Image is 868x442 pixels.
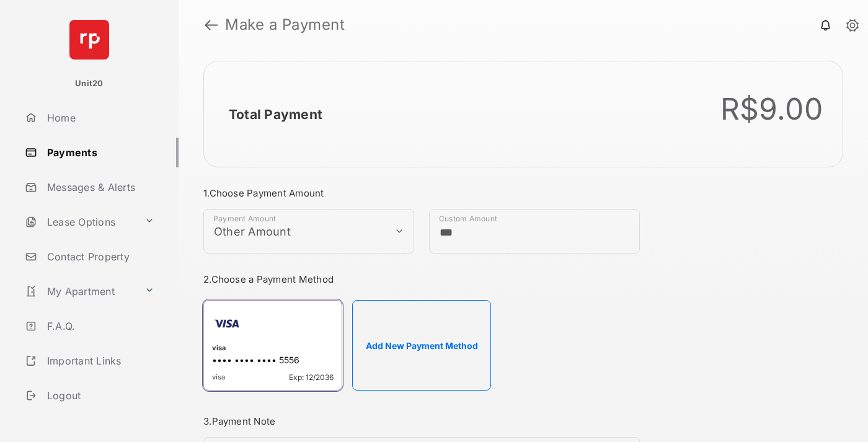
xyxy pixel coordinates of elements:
[20,207,139,237] a: Lease Options
[203,273,640,285] h3: 2. Choose a Payment Method
[203,300,342,391] div: visa•••• •••• •••• 5556visaExp: 12/2036
[203,187,640,199] h3: 1. Choose Payment Amount
[352,300,491,391] button: Add New Payment Method
[225,17,345,32] strong: Make a Payment
[69,20,109,60] img: svg+xml;base64,PHN2ZyB4bWxucz0iaHR0cDovL3d3dy53My5vcmcvMjAwMC9zdmciIHdpZHRoPSI2NCIgaGVpZ2h0PSI2NC...
[20,346,159,376] a: Important Links
[212,355,334,368] div: •••• •••• •••• 5556
[20,311,179,341] a: F.A.Q.
[720,91,823,127] div: R$9.00
[20,172,179,202] a: Messages & Alerts
[75,77,104,90] p: Unit20
[20,103,179,133] a: Home
[212,373,225,382] span: visa
[20,381,179,410] a: Logout
[229,107,322,122] h2: Total Payment
[20,242,179,272] a: Contact Property
[212,343,334,355] div: visa
[20,138,179,167] a: Payments
[203,415,640,427] h3: 3. Payment Note
[289,373,334,382] span: Exp: 12/2036
[20,276,139,306] a: My Apartment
